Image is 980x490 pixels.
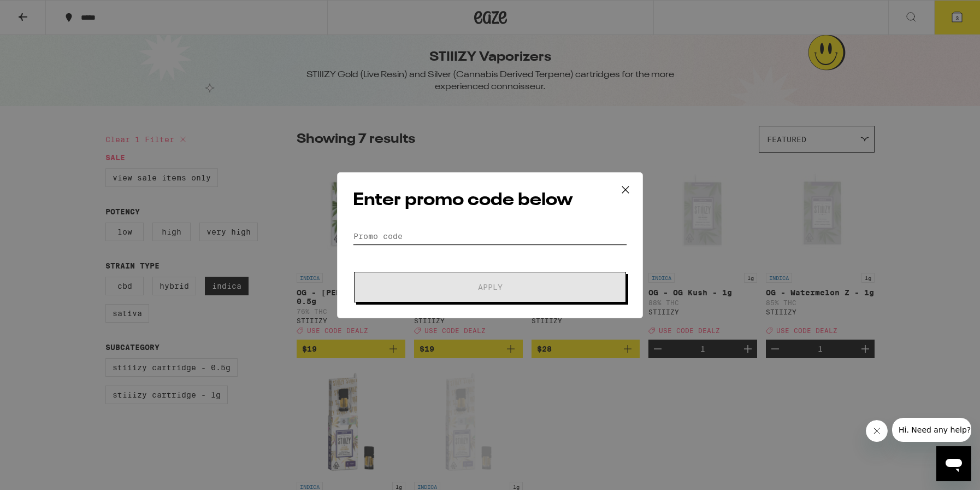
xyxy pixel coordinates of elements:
iframe: Close message [866,420,888,442]
iframe: Button to launch messaging window [936,446,971,481]
button: Apply [354,272,626,302]
input: Promo code [353,228,627,244]
span: Apply [478,283,503,291]
h2: Enter promo code below [353,188,627,213]
iframe: Message from company [892,418,971,442]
